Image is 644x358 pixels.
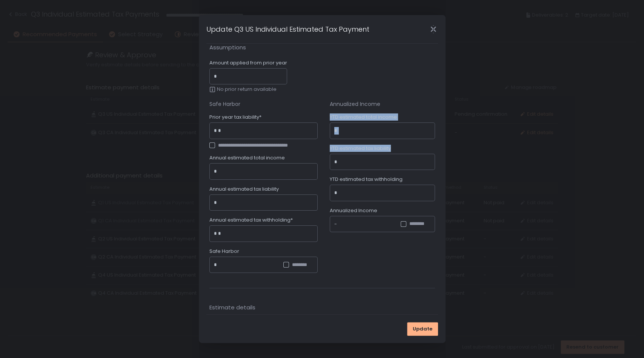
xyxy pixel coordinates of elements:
span: Amount applied from prior year [209,60,287,66]
span: Annualized Income [330,207,377,214]
span: Assumptions [209,43,435,52]
div: Safe Harbor [209,100,318,108]
span: No prior return available [217,86,277,93]
div: Annualized Income [330,100,435,108]
span: YTD estimated tax liability [330,145,391,152]
button: Update [407,322,438,336]
span: Annual estimated tax withholding* [209,217,293,223]
span: Annual estimated total income [209,155,285,161]
div: - [334,220,337,228]
span: YTD estimated tax withholding [330,176,403,183]
span: Update [413,326,432,332]
span: Annual estimated tax liability [209,186,279,193]
span: Estimate details [209,303,435,312]
div: Close [421,25,446,34]
h1: Update Q3 US Individual Estimated Tax Payment [206,24,369,34]
span: YTD estimated total income [330,114,397,121]
span: Safe Harbor [209,248,239,255]
span: Prior year tax liability* [209,114,261,121]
